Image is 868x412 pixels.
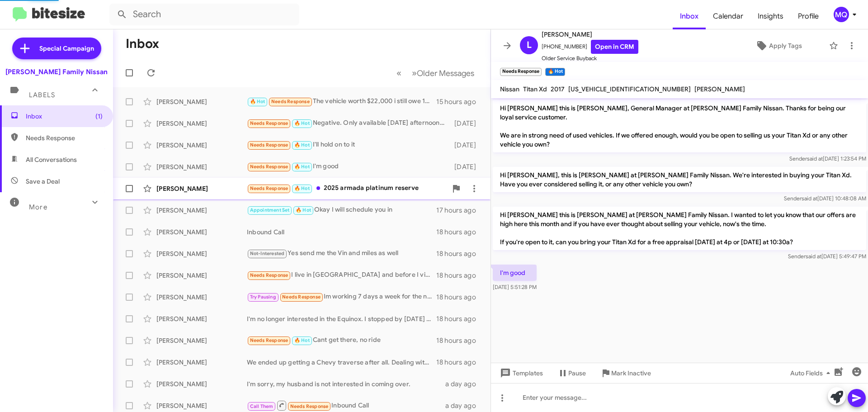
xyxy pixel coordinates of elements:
[706,3,750,29] a: Calendar
[802,195,817,202] span: said at
[5,67,108,76] div: [PERSON_NAME] Family Nissan
[450,119,483,128] div: [DATE]
[542,54,638,63] span: Older Service Buyback
[436,293,483,302] div: 18 hours ago
[156,314,247,323] div: [PERSON_NAME]
[250,99,265,104] span: 🔥 Hot
[156,271,247,280] div: [PERSON_NAME]
[412,67,417,79] span: »
[294,164,310,170] span: 🔥 Hot
[826,7,858,22] button: MQ
[29,203,47,211] span: More
[250,185,288,191] span: Needs Response
[611,365,651,381] span: Mark Inactive
[784,195,866,202] span: Sender [DATE] 10:48:08 AM
[156,293,247,302] div: [PERSON_NAME]
[294,142,310,148] span: 🔥 Hot
[247,358,436,367] div: We ended up getting a Chevy traverse after all. Dealing with swapping out the lease with Chevrole...
[126,37,159,51] h1: Inbox
[156,249,247,258] div: [PERSON_NAME]
[694,85,745,93] span: [PERSON_NAME]
[791,3,826,29] a: Profile
[436,358,483,367] div: 18 hours ago
[250,251,285,256] span: Not-Interested
[491,365,550,381] button: Templates
[417,68,474,78] span: Older Messages
[247,140,450,150] div: I'll hold on to it
[247,183,447,194] div: 2025 armada platinum reserve
[436,336,483,345] div: 18 hours ago
[156,227,247,237] div: [PERSON_NAME]
[26,155,77,164] span: All Conversations
[156,119,247,128] div: [PERSON_NAME]
[247,379,445,388] div: I'm sorry, my husband is not interested in coming over.
[156,401,247,410] div: [PERSON_NAME]
[247,314,436,323] div: I'm no longer interested in the Equinox. I stopped by [DATE] and [PERSON_NAME] helped me narrow d...
[156,358,247,367] div: [PERSON_NAME]
[294,337,310,343] span: 🔥 Hot
[750,3,791,29] a: Insights
[436,227,483,237] div: 18 hours ago
[156,336,247,345] div: [PERSON_NAME]
[789,155,866,162] span: Sender [DATE] 1:23:54 PM
[445,379,483,388] div: a day ago
[247,270,436,280] div: I live in [GEOGRAPHIC_DATA] and before I visited I wanted to find out the trade value for my curr...
[247,335,436,346] div: Cant get there, no ride
[436,249,483,258] div: 18 hours ago
[156,162,247,171] div: [PERSON_NAME]
[250,142,288,148] span: Needs Response
[568,85,691,93] span: [US_VEHICLE_IDENTIFICATION_NUMBER]
[542,40,638,54] span: [PHONE_NUMBER]
[290,403,329,409] span: Needs Response
[29,91,55,99] span: Labels
[109,4,299,25] input: Search
[296,207,311,213] span: 🔥 Hot
[247,248,436,259] div: Yes send me the Vin and miles as well
[732,38,825,54] button: Apply Tags
[593,365,658,381] button: Mark Inactive
[294,185,310,191] span: 🔥 Hot
[26,177,60,186] span: Save a Deal
[783,365,841,381] button: Auto Fields
[247,400,445,411] div: Inbound Call
[247,292,436,302] div: Im working 7 days a week for the next 2 weeks. I will reach out when I can come down and look.
[807,155,823,162] span: said at
[250,207,290,213] span: Appointment Set
[250,120,288,126] span: Needs Response
[542,29,638,40] span: [PERSON_NAME]
[436,271,483,280] div: 18 hours ago
[156,184,247,193] div: [PERSON_NAME]
[26,133,103,142] span: Needs Response
[790,365,834,381] span: Auto Fields
[250,294,276,300] span: Try Pausing
[95,112,103,121] span: (1)
[498,365,543,381] span: Templates
[550,365,593,381] button: Pause
[12,38,101,59] a: Special Campaign
[493,207,866,250] p: Hi [PERSON_NAME] this is [PERSON_NAME] at [PERSON_NAME] Family Nissan. I wanted to let you know t...
[247,161,450,172] div: I'm good
[250,337,288,343] span: Needs Response
[493,284,537,290] span: [DATE] 5:51:28 PM
[250,272,288,278] span: Needs Response
[294,120,310,126] span: 🔥 Hot
[247,118,450,128] div: Negative. Only available [DATE] afternoons or Wednesdays. Thanks
[436,206,483,215] div: 17 hours ago
[436,314,483,323] div: 18 hours ago
[551,85,565,93] span: 2017
[500,68,542,76] small: Needs Response
[834,7,849,22] div: MQ
[673,3,706,29] a: Inbox
[450,162,483,171] div: [DATE]
[493,100,866,152] p: Hi [PERSON_NAME] this is [PERSON_NAME], General Manager at [PERSON_NAME] Family Nissan. Thanks fo...
[788,253,866,260] span: Sender [DATE] 5:49:47 PM
[271,99,310,104] span: Needs Response
[156,97,247,106] div: [PERSON_NAME]
[493,265,537,281] p: I'm good
[392,64,480,82] nav: Page navigation example
[527,38,532,52] span: L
